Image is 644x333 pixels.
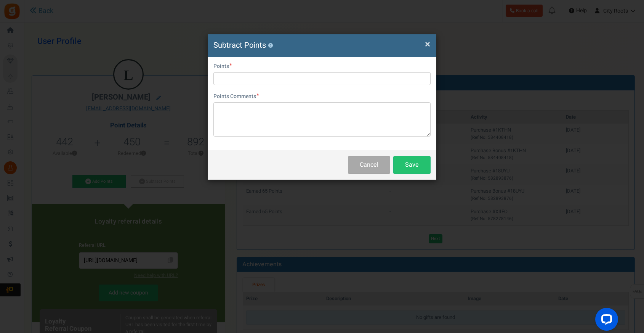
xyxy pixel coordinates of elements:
label: Points Comments [213,93,259,100]
h4: Subtract Points [213,40,431,51]
button: ? [268,43,273,48]
button: Save [393,156,431,174]
label: Points [213,63,232,70]
button: Cancel [348,156,390,174]
span: × [425,37,430,51]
